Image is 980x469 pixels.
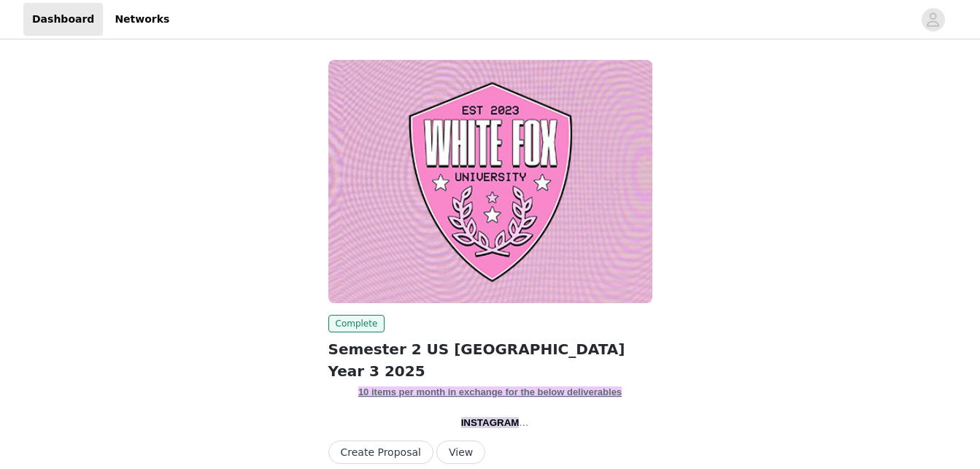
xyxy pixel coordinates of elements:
span: INSTAGRAM [461,417,520,428]
a: View [436,447,485,458]
a: Dashboard [23,3,103,36]
strong: 10 items per month in exchange for the below deliverables [358,386,622,397]
a: Networks [106,3,178,36]
img: White Fox Boutique AUS [328,60,652,303]
div: avatar [926,8,940,31]
button: Create Proposal [328,441,433,464]
button: View [436,441,485,464]
span: Complete [328,315,385,332]
h2: Semester 2 US [GEOGRAPHIC_DATA] Year 3 2025 [328,338,652,382]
